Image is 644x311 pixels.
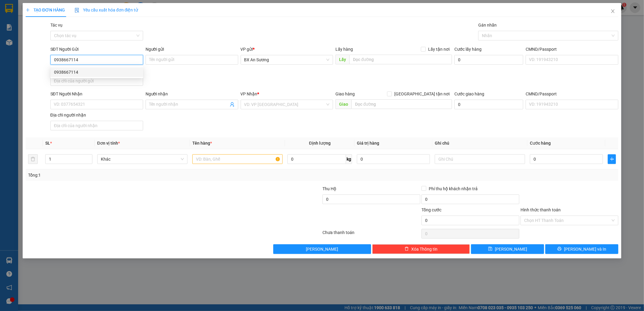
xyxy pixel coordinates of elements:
input: Ghi Chú [435,154,525,164]
input: Cước lấy hàng [454,55,523,65]
button: plus [608,154,616,164]
div: SĐT Người Gửi [50,46,143,53]
div: Người nhận [146,91,238,97]
label: Gán nhãn [478,23,497,27]
span: plus [608,157,616,162]
div: SĐT Người Nhận [50,91,143,97]
div: CMND/Passport [526,91,618,97]
span: VP Nhận [241,91,258,96]
input: Cước giao hàng [454,100,523,109]
div: 0938667114 [50,67,143,77]
span: Xóa Thông tin [411,246,437,252]
span: close [610,9,615,14]
span: Lấy tận nơi [426,46,452,53]
button: deleteXóa Thông tin [372,244,470,254]
span: Đơn vị tính [97,141,120,146]
span: Cước hàng [530,141,551,146]
img: icon [75,8,79,13]
span: Lấy hàng [335,47,353,52]
div: Người gửi [146,46,238,53]
div: VP gửi [241,46,333,53]
input: Địa chỉ của người nhận [50,121,143,130]
span: save [488,247,492,252]
input: Dọc đường [349,55,452,64]
input: Dọc đường [351,99,452,109]
span: Giao [335,99,351,109]
span: user-add [230,102,235,107]
th: Ghi chú [432,137,527,149]
span: [PERSON_NAME] [306,246,338,252]
label: Cước giao hàng [454,91,484,96]
button: delete [28,154,38,164]
span: Lấy [335,55,349,64]
span: SL [45,141,50,146]
label: Cước lấy hàng [454,47,482,52]
span: Tổng cước [421,207,441,212]
div: Tổng: 1 [28,172,248,178]
span: plus [26,8,30,12]
span: Giao hàng [335,91,355,96]
span: BX An Sương [244,55,330,64]
label: Tác vụ [50,23,62,27]
input: 0 [357,154,430,164]
input: Địa chỉ của người gửi [50,76,143,86]
span: Giá trị hàng [357,141,379,146]
span: delete [405,247,409,252]
div: CMND/Passport [526,46,618,53]
button: printer[PERSON_NAME] và In [545,244,618,254]
span: Khác [101,155,184,164]
span: Yêu cầu xuất hóa đơn điện tử [75,8,138,12]
button: [PERSON_NAME] [273,244,371,254]
span: [PERSON_NAME] [495,246,527,252]
span: Thu Hộ [322,186,336,191]
span: Định lượng [309,141,331,146]
span: Tên hàng [192,141,212,146]
div: Địa chỉ người nhận [50,112,143,118]
button: Close [604,3,621,20]
input: VD: Bàn, Ghế [192,154,283,164]
button: save[PERSON_NAME] [471,244,544,254]
div: Chưa thanh toán [322,229,421,240]
span: Phí thu hộ khách nhận trả [426,185,480,192]
span: [GEOGRAPHIC_DATA] tận nơi [392,91,452,97]
div: 0938667114 [54,69,139,75]
span: TẠO ĐƠN HÀNG [26,8,65,12]
span: [PERSON_NAME] và In [564,246,606,252]
span: printer [557,247,562,252]
span: kg [346,154,352,164]
label: Hình thức thanh toán [521,207,561,212]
